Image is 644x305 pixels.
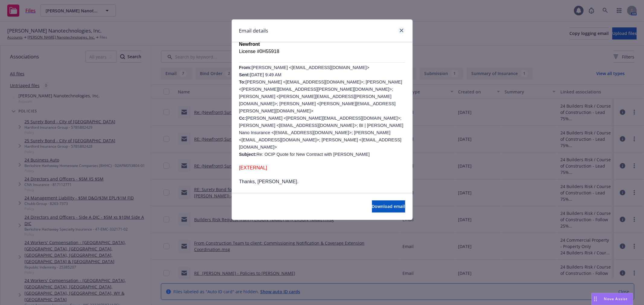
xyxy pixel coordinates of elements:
span: Newfront [239,42,260,47]
span: [EXTERNAL] [239,165,267,170]
span: From: [239,65,252,70]
span: Nova Assist [604,296,628,301]
p: [PERSON_NAME], [PERSON_NAME], [PERSON_NAME] -- Please provide any times you all are available [DA... [239,193,405,207]
b: Sent: [239,72,250,77]
h1: Email details [239,27,268,35]
button: Download email [372,200,405,212]
button: Nova Assist [591,293,633,305]
span: License #0H55918 [239,49,279,54]
a: close [398,27,405,34]
span: [PERSON_NAME] <[EMAIL_ADDRESS][DOMAIN_NAME]> [DATE] 9:49 AM [PERSON_NAME] <[EMAIL_ADDRESS][DOMAIN... [239,65,404,157]
p: Thanks, [PERSON_NAME]. [239,178,405,185]
b: To: [239,80,246,84]
span: Download email [372,203,405,209]
b: Cc: [239,116,246,121]
b: Subject: [239,152,257,157]
div: Drag to move [592,293,599,305]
